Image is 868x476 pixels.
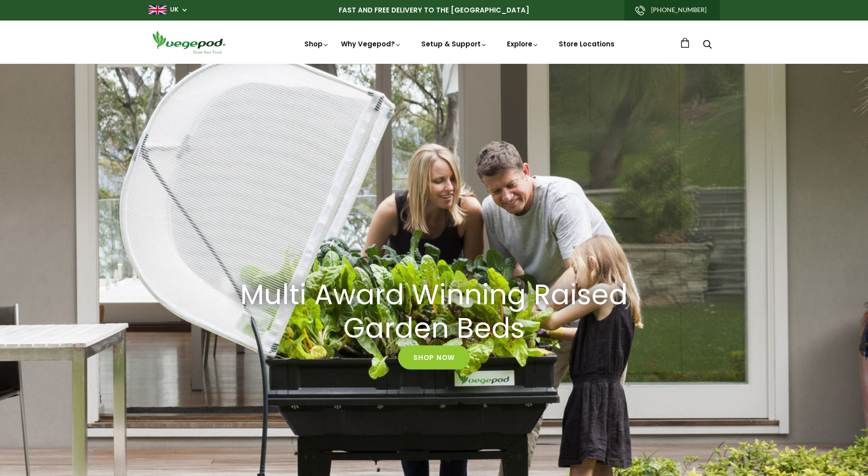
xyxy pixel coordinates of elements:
[341,39,402,49] a: Why Vegepod?
[421,39,487,49] a: Setup & Support
[149,29,229,55] img: Vegepod
[170,5,179,14] a: UK
[559,39,615,49] a: Store Locations
[703,41,712,50] a: Search
[222,279,646,346] a: Multi Award Winning Raised Garden Beds
[304,39,329,49] a: Shop
[507,39,539,49] a: Explore
[233,279,635,346] h2: Multi Award Winning Raised Garden Beds
[149,5,166,14] img: gb_large.png
[398,345,470,369] a: Shop Now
